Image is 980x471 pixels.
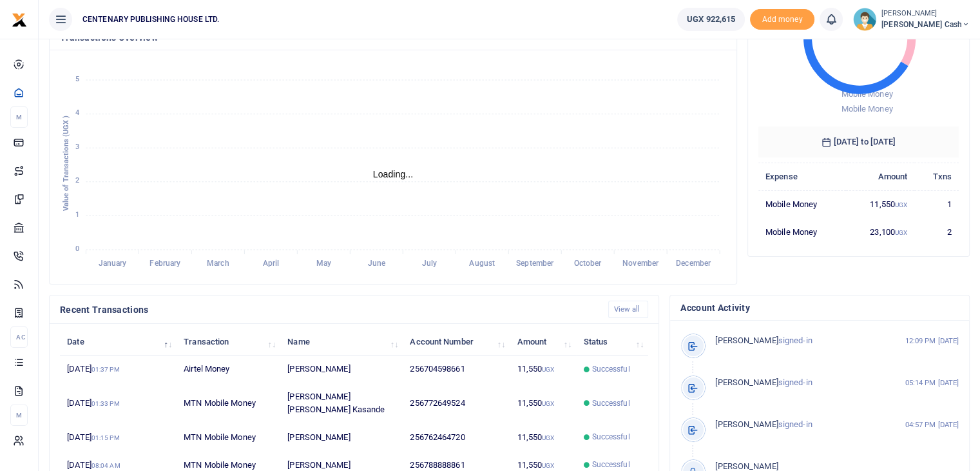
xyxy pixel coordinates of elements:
td: Mobile Money [758,190,846,218]
a: Add money [750,14,814,23]
td: [DATE] [60,423,177,451]
td: [PERSON_NAME] [PERSON_NAME] Kasande [280,383,403,423]
h6: [DATE] to [DATE] [758,126,959,157]
td: MTN Mobile Money [177,383,280,423]
span: CENTENARY PUBLISHING HOUSE LTD. [77,14,224,25]
img: profile-user [853,8,876,31]
small: 01:33 PM [91,400,120,407]
tspan: May [316,259,331,268]
small: UGX [542,434,554,441]
tspan: January [99,259,127,268]
th: Date: activate to sort column descending [60,328,177,356]
td: 2 [914,218,959,245]
span: [PERSON_NAME] [715,377,778,387]
tspan: October [574,259,602,268]
td: 256772649524 [403,383,510,423]
small: 04:57 PM [DATE] [905,419,959,430]
h4: Recent Transactions [60,303,598,317]
td: Mobile Money [758,218,846,245]
img: logo-small [12,12,27,28]
small: 12:09 PM [DATE] [905,336,959,346]
small: UGX [895,229,907,236]
span: [PERSON_NAME] [715,336,778,345]
text: Value of Transactions (UGX ) [62,115,70,212]
th: Transaction: activate to sort column ascending [177,328,280,356]
tspan: July [421,259,436,268]
tspan: June [368,259,386,268]
span: Successful [592,431,630,443]
td: MTN Mobile Money [177,423,280,451]
tspan: 0 [75,245,79,253]
th: Amount [846,163,915,190]
tspan: February [149,259,180,268]
tspan: August [469,259,495,268]
td: Airtel Money [177,356,280,383]
small: 01:15 PM [91,434,120,441]
tspan: 1 [75,210,79,219]
small: UGX [542,400,554,407]
p: signed-in [715,376,898,390]
td: 11,550 [510,383,576,423]
td: [DATE] [60,356,177,383]
small: 01:37 PM [91,366,120,373]
small: 05:14 PM [DATE] [905,377,959,388]
small: UGX [895,201,907,208]
small: [PERSON_NAME] [881,8,970,19]
span: Successful [592,397,630,409]
span: Successful [592,363,630,375]
text: Loading... [373,169,414,179]
tspan: November [622,259,659,268]
td: 256762464720 [403,423,510,451]
span: [PERSON_NAME] [715,461,778,471]
tspan: 3 [75,143,79,151]
td: 11,550 [510,423,576,451]
tspan: March [207,259,229,268]
span: Successful [592,459,630,470]
p: signed-in [715,418,898,432]
tspan: September [516,259,554,268]
li: M [10,405,28,426]
th: Name: activate to sort column ascending [280,328,403,356]
th: Amount: activate to sort column ascending [510,328,576,356]
a: logo-small logo-large logo-large [12,14,27,24]
li: Toup your wallet [750,9,814,30]
li: Wallet ballance [672,8,750,31]
td: 256704598661 [403,356,510,383]
td: 23,100 [846,218,915,245]
p: signed-in [715,334,898,348]
th: Expense [758,163,846,190]
td: [DATE] [60,383,177,423]
small: 08:04 AM [91,462,120,469]
tspan: 2 [75,177,79,185]
span: [PERSON_NAME] [715,419,778,429]
span: Mobile Money [841,104,892,114]
li: M [10,106,28,128]
td: [PERSON_NAME] [280,356,403,383]
td: 1 [914,190,959,218]
span: Mobile Money [841,89,892,99]
td: 11,550 [846,190,915,218]
tspan: December [676,259,711,268]
th: Status: activate to sort column ascending [576,328,648,356]
h4: Account Activity [680,301,959,315]
tspan: 4 [75,108,79,117]
th: Account Number: activate to sort column ascending [403,328,510,356]
small: UGX [542,366,554,373]
td: [PERSON_NAME] [280,423,403,451]
a: UGX 922,615 [677,8,745,31]
tspan: April [263,259,280,268]
span: [PERSON_NAME] Cash [881,19,970,30]
a: View all [608,301,649,318]
span: Add money [750,9,814,30]
tspan: 5 [75,75,79,83]
th: Txns [914,163,959,190]
span: UGX 922,615 [687,13,735,26]
a: profile-user [PERSON_NAME] [PERSON_NAME] Cash [853,8,970,31]
li: Ac [10,326,28,348]
td: 11,550 [510,356,576,383]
